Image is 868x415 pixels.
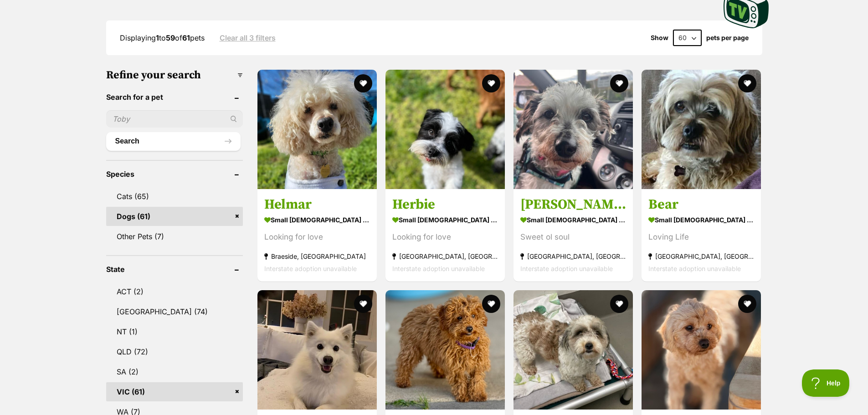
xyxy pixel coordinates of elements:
[392,213,498,226] strong: small [DEMOGRAPHIC_DATA] Dog
[257,290,377,410] img: Bella - Japanese Spitz Dog
[257,189,377,282] a: Helmar small [DEMOGRAPHIC_DATA] Dog Looking for love Braeside, [GEOGRAPHIC_DATA] Interstate adopt...
[392,265,485,272] span: Interstate adoption unavailable
[264,213,370,226] strong: small [DEMOGRAPHIC_DATA] Dog
[642,290,761,410] img: Quinn - Poodle (Miniature) Dog
[514,290,633,410] img: Flopsy and Mopsy - Maltese x Shih Tzu Dog
[520,213,626,226] strong: small [DEMOGRAPHIC_DATA] Dog
[482,74,500,92] button: favourite
[106,382,243,401] a: VIC (61)
[739,74,757,92] button: favourite
[354,74,372,92] button: favourite
[520,231,626,243] div: Sweet ol soul
[257,70,377,189] img: Helmar - Poodle Dog
[106,227,243,246] a: Other Pets (7)
[120,33,205,42] span: Displaying to of pets
[642,189,761,282] a: Bear small [DEMOGRAPHIC_DATA] Dog Loving Life [GEOGRAPHIC_DATA], [GEOGRAPHIC_DATA] Interstate ado...
[166,33,175,42] strong: 59
[106,93,243,101] header: Search for a pet
[706,34,749,41] label: pets per page
[392,250,498,262] strong: [GEOGRAPHIC_DATA], [GEOGRAPHIC_DATA]
[610,295,628,313] button: favourite
[354,295,372,313] button: favourite
[648,265,741,272] span: Interstate adoption unavailable
[520,265,613,272] span: Interstate adoption unavailable
[385,189,505,282] a: Herbie small [DEMOGRAPHIC_DATA] Dog Looking for love [GEOGRAPHIC_DATA], [GEOGRAPHIC_DATA] Interst...
[739,295,757,313] button: favourite
[106,207,243,226] a: Dogs (61)
[520,250,626,262] strong: [GEOGRAPHIC_DATA], [GEOGRAPHIC_DATA]
[514,70,633,189] img: Candice - Maltese x Jack Russell Terrier Dog
[520,196,626,213] h3: [PERSON_NAME]
[106,362,243,381] a: SA (2)
[182,33,190,42] strong: 61
[106,170,243,178] header: Species
[514,189,633,282] a: [PERSON_NAME] small [DEMOGRAPHIC_DATA] Dog Sweet ol soul [GEOGRAPHIC_DATA], [GEOGRAPHIC_DATA] Int...
[106,342,243,361] a: QLD (72)
[648,231,754,243] div: Loving Life
[802,369,850,397] iframe: Help Scout Beacon - Open
[106,322,243,341] a: NT (1)
[106,302,243,321] a: [GEOGRAPHIC_DATA] (74)
[106,265,243,273] header: State
[264,231,370,243] div: Looking for love
[651,34,668,41] span: Show
[648,196,754,213] h3: Bear
[642,70,761,189] img: Bear - Maltese Dog
[648,213,754,226] strong: small [DEMOGRAPHIC_DATA] Dog
[220,34,276,42] a: Clear all 3 filters
[385,70,505,189] img: Herbie - Maltese x Shih Tzu Dog
[648,250,754,262] strong: [GEOGRAPHIC_DATA], [GEOGRAPHIC_DATA]
[106,110,243,128] input: Toby
[264,196,370,213] h3: Helmar
[610,74,628,92] button: favourite
[156,33,159,42] strong: 1
[106,187,243,206] a: Cats (65)
[385,290,505,410] img: Quade - Poodle (Toy) Dog
[392,231,498,243] div: Looking for love
[264,265,357,272] span: Interstate adoption unavailable
[392,196,498,213] h3: Herbie
[482,295,500,313] button: favourite
[264,250,370,262] strong: Braeside, [GEOGRAPHIC_DATA]
[106,69,243,82] h3: Refine your search
[106,282,243,301] a: ACT (2)
[106,132,241,150] button: Search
